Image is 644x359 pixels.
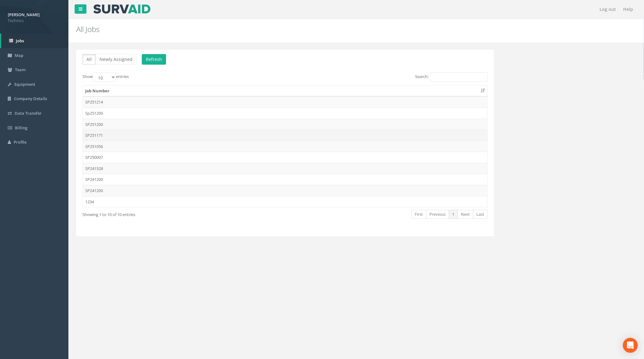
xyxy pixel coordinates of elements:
[83,196,487,207] td: 1234
[82,72,129,82] label: Show entries
[83,141,487,152] td: SP251056
[14,81,35,87] span: Equipment
[95,54,137,65] button: Newly Assigned
[15,67,25,72] span: Team
[431,72,488,82] input: Search:
[449,210,458,219] a: 1
[623,338,638,353] div: Open Intercom Messenger
[8,10,61,23] a: [PERSON_NAME] Technics
[83,185,487,196] td: SP241200
[83,119,487,130] td: SP251200
[76,25,541,33] h2: All Jobs
[15,110,42,116] span: Data Transfer
[411,210,426,219] a: First
[457,210,473,219] a: Next
[82,209,246,218] div: Showing 1 to 10 of 10 entries
[83,108,487,119] td: Sp251200
[15,53,23,58] span: Map
[82,54,96,65] button: All
[83,130,487,141] td: SP251171
[83,96,487,108] td: SP251214
[14,96,47,101] span: Company Details
[8,18,61,24] span: Technics
[1,34,68,48] a: Jobs
[473,210,488,219] a: Last
[142,54,166,65] button: Refresh
[8,12,39,17] strong: [PERSON_NAME]
[83,163,487,174] td: SP241528
[14,139,26,145] span: Profile
[415,72,488,82] label: Search:
[93,72,116,82] select: Showentries
[16,38,24,44] span: Jobs
[15,125,27,131] span: Billing
[83,152,487,163] td: SP250007
[83,85,487,97] th: Job Number: activate to sort column ascending
[83,174,487,185] td: SP241200
[426,210,449,219] a: Previous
